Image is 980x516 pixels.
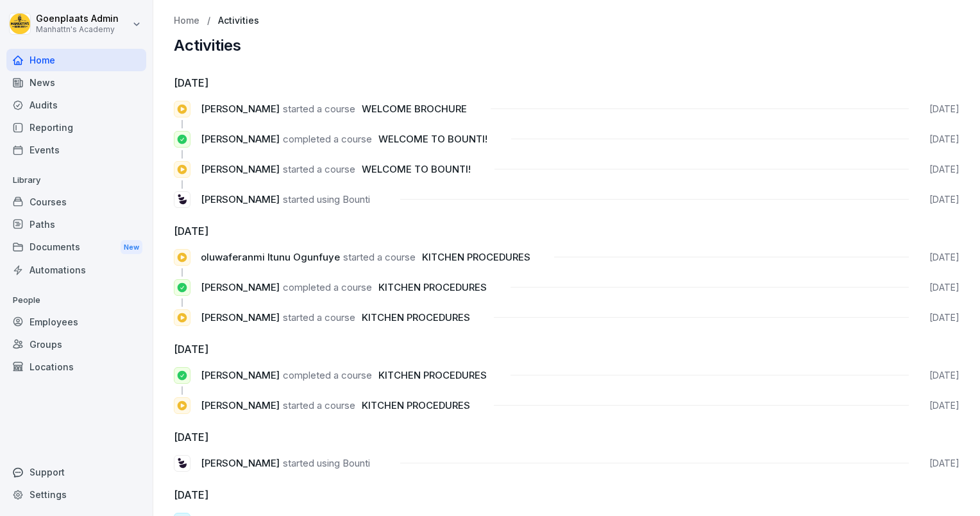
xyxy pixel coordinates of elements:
[6,290,146,311] p: People
[174,429,959,445] h6: [DATE]
[6,236,146,259] div: Documents
[283,163,355,175] span: started a course
[201,193,280,205] span: [PERSON_NAME]
[201,163,280,175] span: [PERSON_NAME]
[362,311,470,323] span: KITCHEN PROCEDURES
[174,15,199,26] a: Home
[201,399,280,411] span: [PERSON_NAME]
[6,333,146,356] a: Groups
[6,94,146,116] a: Audits
[378,133,487,145] span: WELCOME TO BOUNTI!
[36,13,119,24] p: Goenplaats Admin
[201,281,280,293] span: [PERSON_NAME]
[929,133,959,146] p: [DATE]
[929,193,959,206] p: [DATE]
[378,281,487,293] span: KITCHEN PROCEDURES
[929,369,959,382] p: [DATE]
[283,193,370,205] span: started using Bounti
[174,75,959,90] h6: [DATE]
[6,311,146,333] a: Employees
[201,457,280,469] span: [PERSON_NAME]
[6,191,146,213] a: Courses
[929,163,959,176] p: [DATE]
[6,461,146,483] div: Support
[343,251,416,263] span: started a course
[422,251,530,263] span: KITCHEN PROCEDURES
[6,139,146,161] a: Events
[174,37,959,55] h2: Activities
[207,15,210,26] p: /
[929,281,959,294] p: [DATE]
[929,311,959,324] p: [DATE]
[283,281,372,293] span: completed a course
[201,133,280,145] span: [PERSON_NAME]
[121,240,142,255] div: New
[6,236,146,259] a: DocumentsNew
[362,103,467,115] span: WELCOME BROCHURE
[283,399,355,411] span: started a course
[929,399,959,412] p: [DATE]
[6,49,146,71] a: Home
[174,341,959,357] h6: [DATE]
[6,213,146,236] a: Paths
[283,369,372,381] span: completed a course
[6,170,146,191] p: Library
[283,311,355,323] span: started a course
[283,133,372,145] span: completed a course
[929,103,959,116] p: [DATE]
[362,399,470,411] span: KITCHEN PROCEDURES
[283,103,355,115] span: started a course
[6,483,146,506] a: Settings
[201,311,280,323] span: [PERSON_NAME]
[6,71,146,94] a: News
[201,369,280,381] span: [PERSON_NAME]
[362,163,471,175] span: WELCOME TO BOUNTI!
[929,457,959,470] p: [DATE]
[6,116,146,139] a: Reporting
[218,15,259,26] a: Activities
[378,369,487,381] span: KITCHEN PROCEDURES
[6,356,146,378] a: Locations
[174,487,959,503] h6: [DATE]
[283,457,370,469] span: started using Bounti
[201,103,280,115] span: [PERSON_NAME]
[929,251,959,264] p: [DATE]
[36,25,119,34] p: Manhattn's Academy
[6,259,146,281] a: Automations
[201,251,340,263] span: oluwaferanmi Itunu Ogunfuye
[174,223,959,239] h6: [DATE]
